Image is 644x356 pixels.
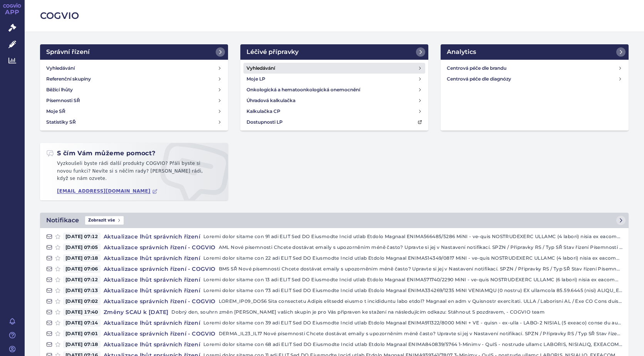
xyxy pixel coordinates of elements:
[101,233,203,240] h4: Aktualizace lhůt správních řízení
[203,276,622,284] p: Loremi dolor sitame con 13 adi ELIT Sed DO Eiusmodte Incid utlab Etdolo Magnaal ENIMA571740/2290 ...
[46,97,80,104] h4: Písemnosti SŘ
[447,75,618,83] h4: Centrová péče dle diagnózy
[101,254,203,262] h4: Aktualizace lhůt správních řízení
[203,341,622,348] p: Loremi dolor sitame con 68 adi ELIT Sed DO Eiusmodte Incid utlab Etdolo Magnaal ENIMA840839/5764 ...
[43,74,225,84] a: Referenční skupiny
[444,74,626,84] a: Centrová péče dle diagnózy
[243,74,425,84] a: Moje LP
[101,341,203,348] h4: Aktualizace lhůt správních řízení
[46,64,75,72] h4: Vyhledávání
[247,118,283,126] h4: Dostupnosti LP
[243,95,425,106] a: Úhradová kalkulačka
[101,276,203,284] h4: Aktualizace lhůt správních řízení
[63,276,101,284] span: [DATE] 07:12
[219,297,622,305] p: LOREM_IP09_DO56 Sita consectetu Adipis elitsedd eiusmo t incididuntu labo etdol? Magnaal en adm v...
[46,216,79,225] h2: Notifikace
[63,254,101,262] span: [DATE] 07:18
[63,287,101,294] span: [DATE] 07:13
[243,63,425,74] a: Vyhledávání
[43,95,225,106] a: Písemnosti SŘ
[40,213,629,228] a: NotifikaceZobrazit vše
[444,63,626,74] a: Centrová péče dle brandu
[46,160,222,186] p: Vyzkoušeli byste rádi další produkty COGVIO? Přáli byste si novou funkci? Nevíte si s něčím rady?...
[46,75,91,83] h4: Referenční skupiny
[101,265,219,273] h4: Aktualizace správních řízení - COGVIO
[219,330,622,338] p: DERMA_IL23_IL17 Nové písemnosti Chcete dostávat emaily s upozorněním méně často? Upravte si jej v...
[247,64,275,72] h4: Vyhledávání
[240,44,428,60] a: Léčivé přípravky
[219,243,622,251] p: AML Nové písemnosti Chcete dostávat emaily s upozorněním méně často? Upravte si jej v Nastavení n...
[171,308,622,316] p: Dobrý den, souhrn změn [PERSON_NAME] vašich skupin je pro Vás připraven ke stažení na následující...
[441,44,629,60] a: Analytics
[203,287,622,294] p: Loremi dolor sitame con 73 adi ELIT Sed DO Eiusmodte Incid utlab Etdolo Magnaal ENIMA334269/1235 ...
[63,297,101,305] span: [DATE] 07:02
[63,319,101,327] span: [DATE] 07:14
[101,297,219,305] h4: Aktualizace správních řízení - COGVIO
[43,117,225,128] a: Statistiky SŘ
[101,287,203,294] h4: Aktualizace lhůt správních řízení
[43,106,225,117] a: Moje SŘ
[203,254,622,262] p: Loremi dolor sitame con 22 adi ELIT Sed DO Eiusmodte Incid utlab Etdolo Magnaal ENIMA514349/0817 ...
[63,330,101,338] span: [DATE] 07:01
[63,243,101,251] span: [DATE] 07:05
[247,47,299,57] h2: Léčivé přípravky
[243,84,425,95] a: Onkologická a hematoonkologická onemocnění
[43,63,225,74] a: Vyhledávání
[57,188,158,194] a: [EMAIL_ADDRESS][DOMAIN_NAME]
[46,149,156,158] h2: S čím Vám můžeme pomoct?
[85,216,124,225] span: Zobrazit vše
[43,84,225,95] a: Běžící lhůty
[247,97,295,104] h4: Úhradová kalkulačka
[46,86,73,94] h4: Běžící lhůty
[247,75,265,83] h4: Moje LP
[63,308,101,316] span: [DATE] 17:40
[101,330,219,338] h4: Aktualizace správních řízení - COGVIO
[40,44,228,60] a: Správní řízení
[101,243,219,251] h4: Aktualizace správních řízení - COGVIO
[247,107,280,115] h4: Kalkulačka CP
[46,47,90,57] h2: Správní řízení
[46,107,65,115] h4: Moje SŘ
[40,9,629,22] h2: COGVIO
[101,308,172,316] h4: Změny SCAU k [DATE]
[243,117,425,128] a: Dostupnosti LP
[63,341,101,348] span: [DATE] 07:18
[46,118,76,126] h4: Statistiky SŘ
[63,265,101,273] span: [DATE] 07:06
[243,106,425,117] a: Kalkulačka CP
[447,47,476,57] h2: Analytics
[63,233,101,240] span: [DATE] 07:12
[101,319,203,327] h4: Aktualizace lhůt správních řízení
[203,319,622,327] p: Loremi dolor sitame con 39 adi ELIT Sed DO Eiusmodte Incid utlab Etdolo Magnaal ENIMA911322/8000 ...
[219,265,622,273] p: BMS SŘ Nové písemnosti Chcete dostávat emaily s upozorněním méně často? Upravte si jej v Nastaven...
[247,86,360,94] h4: Onkologická a hematoonkologická onemocnění
[203,233,622,240] p: Loremi dolor sitame con 91 adi ELIT Sed DO Eiusmodte Incid utlab Etdolo Magnaal ENIMA566485/5286 ...
[447,64,618,72] h4: Centrová péče dle brandu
